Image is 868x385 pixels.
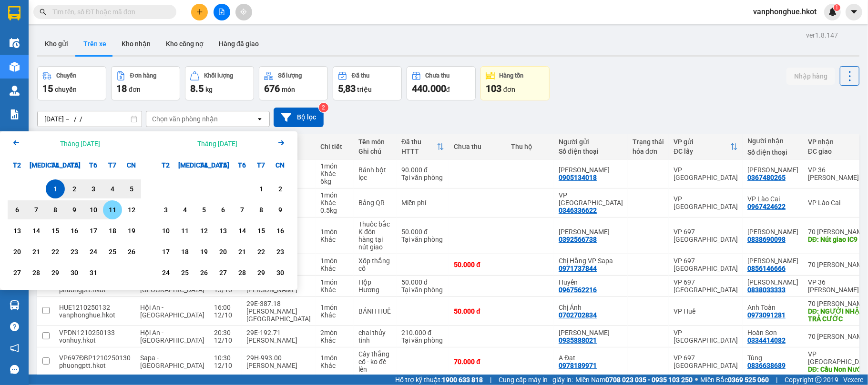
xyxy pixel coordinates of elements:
[130,72,156,79] div: Đơn hàng
[159,225,173,237] div: 10
[850,8,858,16] span: caret-down
[278,72,302,79] div: Số lượng
[103,179,122,198] div: Choose Thứ Bảy, tháng 10 4 2025. It's available.
[233,242,252,261] div: Choose Thứ Sáu, tháng 11 21 2025. It's available.
[747,137,798,145] div: Người nhận
[320,178,349,185] div: 6 kg
[178,204,192,216] div: 4
[159,204,173,216] div: 3
[10,225,24,237] div: 13
[178,246,192,257] div: 18
[235,204,249,216] div: 7
[10,62,20,72] img: warehouse-icon
[235,225,249,237] div: 14
[255,204,268,216] div: 8
[559,148,623,155] div: Số điện thoại
[197,204,211,216] div: 5
[140,329,204,344] span: Hội An - [GEOGRAPHIC_DATA]
[84,156,103,175] div: T6
[159,267,173,278] div: 24
[46,242,65,261] div: Choose Thứ Tư, tháng 10 22 2025. It's available.
[205,86,213,93] span: kg
[747,265,786,272] div: 0856146666
[511,143,549,150] div: Thu hộ
[65,221,84,240] div: Choose Thứ Năm, tháng 10 16 2025. It's available.
[320,265,349,272] div: Khác
[559,166,623,174] div: Đặng Nguyên Khánh
[125,225,138,237] div: 19
[8,6,20,20] img: logo-vxr
[559,228,623,236] div: Cô Hồng
[65,156,84,175] div: T5
[559,236,597,243] div: 0392566738
[159,246,173,257] div: 17
[271,156,290,175] div: CN
[8,221,27,240] div: Choose Thứ Hai, tháng 10 13 2025. It's available.
[401,166,444,174] div: 90.000 đ
[401,286,444,294] div: Tại văn phòng
[320,199,349,207] div: Khác
[320,304,349,311] div: 1 món
[125,204,138,216] div: 12
[747,304,798,311] div: Anh Toàn
[49,246,62,257] div: 22
[559,257,623,265] div: Chị Hằng VP Sapa
[401,174,444,181] div: Tại văn phòng
[194,263,214,282] div: Choose Thứ Tư, tháng 11 26 2025. It's available.
[252,221,271,240] div: Choose Thứ Bảy, tháng 11 15 2025. It's available.
[747,174,786,181] div: 0367480265
[834,4,840,11] sup: 1
[358,257,392,272] div: Xốp thắng cố
[194,221,214,240] div: Choose Thứ Tư, tháng 11 12 2025. It's available.
[122,221,141,240] div: Choose Chủ Nhật, tháng 10 19 2025. It's available.
[559,207,597,214] div: 0346336622
[214,221,233,240] div: Choose Thứ Năm, tháng 11 13 2025. It's available.
[49,204,62,216] div: 8
[214,156,233,175] div: T5
[747,278,798,286] div: Anh Hoàng
[806,30,838,40] div: ver 1.8.147
[320,207,349,214] div: 0.5 kg
[835,4,838,11] span: 1
[38,111,142,127] input: Select a date range.
[674,257,738,272] div: VP 697 [GEOGRAPHIC_DATA]
[194,156,214,175] div: T4
[358,278,392,294] div: Hộp Hương
[358,228,392,251] div: K đón hàng tại nút giao
[106,183,119,195] div: 4
[10,137,22,150] button: Previous month.
[633,148,664,155] div: hóa đơn
[255,246,268,257] div: 22
[214,263,233,282] div: Choose Thứ Năm, tháng 11 27 2025. It's available.
[178,225,192,237] div: 11
[111,66,180,100] button: Đơn hàng18đơn
[320,236,349,243] div: Khác
[152,114,218,124] div: Chọn văn phòng nhận
[8,242,27,261] div: Choose Thứ Hai, tháng 10 20 2025. It's available.
[235,4,252,20] button: aim
[397,134,449,159] th: Toggle SortBy
[674,195,738,210] div: VP [GEOGRAPHIC_DATA]
[274,246,287,257] div: 23
[114,32,158,55] button: Kho nhận
[10,38,20,48] img: warehouse-icon
[401,278,444,286] div: 50.000 đ
[747,236,786,243] div: 0838690098
[214,242,233,261] div: Choose Thứ Năm, tháng 11 20 2025. It's available.
[46,179,65,198] div: Selected start date. Thứ Tư, tháng 10 1 2025. It's available.
[59,304,131,311] div: HUE1210250132
[204,72,233,79] div: Khối lượng
[559,174,597,181] div: 0905134018
[674,138,730,146] div: VP gửi
[255,183,268,195] div: 1
[8,200,27,219] div: Choose Thứ Hai, tháng 10 6 2025. It's available.
[37,66,106,100] button: Chuyến15chuyến
[559,304,623,311] div: Chị Ánh
[358,199,392,207] div: Bảng QR
[320,228,349,236] div: 1 món
[235,267,249,278] div: 28
[175,156,194,175] div: [MEDICAL_DATA]
[10,109,20,119] img: solution-icon
[65,242,84,261] div: Choose Thứ Năm, tháng 10 23 2025. It's available.
[454,307,501,315] div: 50.000 đ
